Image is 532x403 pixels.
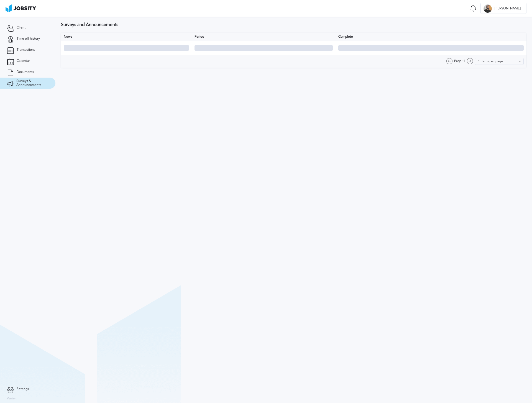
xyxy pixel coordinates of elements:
[17,59,30,63] span: Calendar
[454,59,465,63] span: Page: 1
[17,26,25,30] span: Client
[17,37,40,41] span: Time off history
[192,33,336,41] th: Period
[17,70,34,74] span: Documents
[6,4,36,12] img: ab4bad089aa723f57921c736e9817d99.png
[16,79,48,87] span: Surveys & Announcements
[7,397,17,401] label: Version:
[61,22,526,27] h3: Surveys and Announcements
[484,4,492,13] div: J
[336,33,526,41] th: Complete
[17,387,29,391] span: Settings
[492,7,523,11] span: [PERSON_NAME]
[17,48,35,52] span: Transactions
[480,3,526,14] button: J[PERSON_NAME]
[61,33,192,41] th: News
